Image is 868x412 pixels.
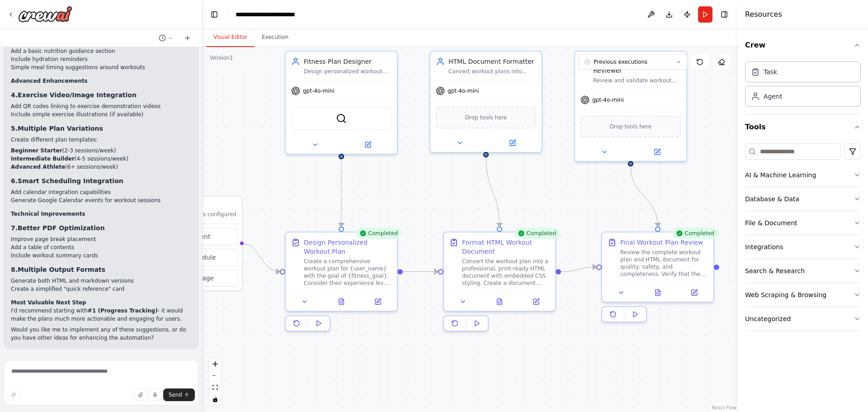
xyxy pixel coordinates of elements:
[745,114,861,140] button: Tools
[209,382,221,393] button: fit view
[448,68,536,75] div: Convert workout plans into professional, print-ready HTML documents with CSS styling that can be ...
[11,163,191,171] li: (6+ sessions/week)
[745,9,782,20] h4: Resources
[18,91,137,99] strong: Exercise Video/Image Integration
[304,238,392,256] div: Design Personalized Workout Plan
[11,211,85,217] strong: Technical Improvements
[337,159,346,227] g: Edge from 46d605e4-f27c-4eff-8c87-91a9b6f58d3e to 2e695514-2070-46c3-94f6-5dc3fcbc6675
[561,263,596,276] g: Edge from 29e54390-b52f-40a5-9f84-66ab52f8cd70 to fcce93c8-5fbd-4ed0-9e48-62fe73679a8b
[356,228,401,239] div: Completed
[11,110,191,118] li: Include simple exercise illustrations (if available)
[285,232,398,335] div: CompletedDesign Personalized Workout PlanCreate a comprehensive workout plan for {user_name} with...
[745,170,816,180] div: AI & Machine Learning
[11,136,191,144] p: Create different plan templates:
[574,51,687,162] div: Workout Plan Quality ReviewerReview and validate workout plans for safety, effectiveness, and com...
[672,228,718,239] div: Completed
[11,265,191,274] h3: 8.
[163,388,195,401] button: Send
[236,10,318,19] nav: breadcrumb
[11,55,191,63] li: Include hydration reminders
[149,195,243,291] div: TriggersNo triggers configuredEventScheduleManage
[11,147,191,155] li: (2-3 sessions/week)
[481,157,504,227] g: Edge from c5098f65-619d-4795-b808-f51be8245a4d to 29e54390-b52f-40a5-9f84-66ab52f8cd70
[679,287,710,298] button: Open in side panel
[462,238,550,256] div: Format HTML Workout Document
[626,166,662,227] g: Edge from ba26f88e-c4f2-4fb1-8335-6c67bc1f3655 to fcce93c8-5fbd-4ed0-9e48-62fe73679a8b
[514,228,560,239] div: Completed
[487,137,538,148] button: Open in side panel
[601,232,714,326] div: CompletedFinal Workout Plan ReviewReview the complete workout plan and HTML document for quality,...
[209,358,221,370] button: zoom in
[11,156,75,162] strong: Intermediate Builder
[304,258,392,287] div: Create a comprehensive workout plan for {user_name} with the goal of {fitness_goal}. Consider the...
[11,102,191,110] li: Add QR codes linking to exercise demonstration videos
[745,266,805,275] div: Search & Research
[718,8,731,21] button: Hide right sidebar
[362,296,393,307] button: Open in side panel
[155,33,177,43] button: Switch to previous chat
[745,314,791,323] div: Uncategorized
[18,266,105,273] strong: Multiple Output Formats
[745,218,797,227] div: File & Document
[745,259,861,283] button: Search & Research
[764,92,782,101] div: Agent
[285,51,398,155] div: Fitness Plan DesignerDesign personalized workout plans based on user goals, equipment, and experi...
[241,239,280,276] g: Edge from triggers to 2e695514-2070-46c3-94f6-5dc3fcbc6675
[175,211,236,218] p: No triggers configured
[462,258,550,287] div: Convert the workout plan into a professional, print-ready HTML document with embedded CSS styling...
[169,391,182,398] span: Send
[11,299,86,306] strong: Most Valuable Next Step
[206,28,255,47] button: Visual Editor
[18,125,103,132] strong: Multiple Plan Variations
[745,211,861,235] button: File & Document
[18,6,72,22] img: Logo
[11,235,191,243] li: Improve page break placement
[745,58,861,114] div: Crew
[594,58,647,66] span: Previous executions
[745,33,861,58] button: Crew
[134,388,147,401] button: Upload files
[303,87,335,95] span: gpt-4o-mini
[11,188,191,196] li: Add calendar integration capabilities
[336,113,347,124] img: SerperDevTool
[11,307,191,323] p: I'd recommend starting with - it would make the plans much more actionable and engaging for users.
[304,57,392,66] div: Fitness Plan Designer
[592,96,624,104] span: gpt-4o-mini
[11,176,191,185] h3: 6.
[620,238,703,247] div: Final Workout Plan Review
[745,163,861,187] button: AI & Machine Learning
[11,196,191,204] li: Generate Google Calendar events for workout sessions
[88,308,158,314] strong: #1 (Progress Tracking)
[745,140,861,338] div: Tools
[11,326,191,342] p: Would you like me to implement any of these suggestions, or do you have other ideas for enhancing...
[610,122,652,131] span: Drop tools here
[322,296,361,307] button: View output
[403,267,438,276] g: Edge from 2e695514-2070-46c3-94f6-5dc3fcbc6675 to 29e54390-b52f-40a5-9f84-66ab52f8cd70
[209,358,221,405] div: React Flow controls
[11,243,191,251] li: Add a table of contents
[11,164,65,170] strong: Advanced Athlete
[632,147,683,157] button: Open in side panel
[209,393,221,405] button: toggle interactivity
[764,67,777,76] div: Task
[745,290,826,299] div: Web Scraping & Browsing
[11,147,62,154] strong: Beginner Starter
[11,63,191,71] li: Simple meal timing suggestions around workouts
[18,177,123,185] strong: Smart Scheduling Integration
[11,47,191,55] li: Add a basic nutrition guidance section
[11,78,88,84] strong: Advanced Enhancements
[304,68,392,75] div: Design personalized workout plans based on user goals, equipment, and experience level for {user_...
[11,155,191,163] li: (4-5 sessions/week)
[579,54,687,70] button: Previous executions
[745,307,861,331] button: Uncategorized
[149,388,161,401] button: Click to speak your automation idea
[208,8,221,21] button: Hide left sidebar
[11,223,191,232] h3: 7.
[180,33,195,43] button: Start a new chat
[745,283,861,307] button: Web Scraping & Browsing
[745,242,783,251] div: Integrations
[520,296,552,307] button: Open in side panel
[639,287,677,298] button: View output
[210,54,233,62] div: Version 1
[745,235,861,259] button: Integrations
